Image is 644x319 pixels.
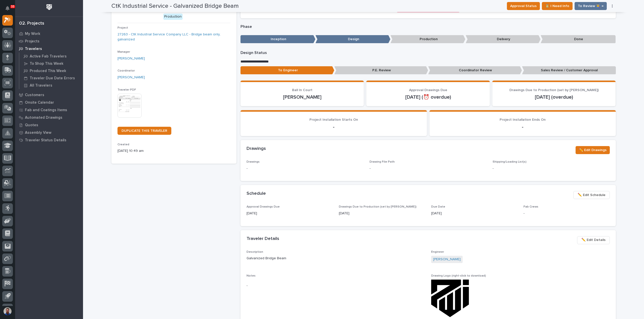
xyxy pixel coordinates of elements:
[573,191,610,199] button: ✏️ Edit Schedule
[15,114,83,121] a: Automated Drawings
[45,3,54,12] img: Workspace Logo
[2,3,13,14] button: Notifications
[25,47,42,51] p: Travelers
[522,66,616,75] p: Sales Review / Customer Approval
[542,2,573,10] button: ⏳ I Need Info
[576,146,610,154] button: ✏️ Edit Drawings
[2,306,13,316] button: users-avatar
[315,35,390,43] p: Design
[498,94,610,100] p: [DATE] (overdue)
[19,60,83,67] a: To Shop This Week
[111,3,239,10] h2: CtK Industrial Service - Galvanized Bridge Beam
[370,166,371,171] p: -
[247,191,266,197] h2: Schedule
[30,54,67,59] p: Active Fab Travelers
[25,100,54,105] p: Onsite Calendar
[25,39,39,44] p: Projects
[579,147,607,153] span: ✏️ Edit Drawings
[247,283,425,288] p: -
[509,88,599,92] span: Drawings Due to Production (set by [PERSON_NAME])
[15,99,83,106] a: Onsite Calendar
[25,108,67,112] p: Fab and Coatings Items
[30,76,75,81] p: Traveler Due Date Errors
[15,91,83,99] a: Customers
[117,127,171,135] a: DUPLICATE THIS TRAVELER
[493,166,610,171] p: -
[117,148,230,154] p: [DATE] 10:49 am
[15,129,83,136] a: Assembly View
[433,257,461,262] a: [PERSON_NAME]
[247,94,358,100] p: [PERSON_NAME]
[466,35,541,43] p: Delivery
[25,138,66,143] p: Traveler Status Details
[19,82,83,89] a: All Travelers
[117,56,145,61] a: [PERSON_NAME]
[247,211,333,216] p: [DATE]
[431,274,486,277] span: Drawing Logo (right-click to download)
[240,24,616,29] p: Phase
[25,115,62,120] p: Automated Drawings
[247,124,421,130] p: -
[372,94,484,100] p: [DATE] (⏰ overdue)
[15,136,83,144] a: Traveler Status Details
[117,26,128,29] span: Project
[25,93,44,97] p: Customers
[431,205,445,208] span: Due Date
[247,205,280,208] span: Approval Drawings Due
[25,32,40,36] p: My Work
[581,237,606,243] span: ✏️ Edit Details
[390,35,465,43] p: Production
[19,67,83,74] a: Produced This Week
[247,146,266,152] h2: Drawings
[431,250,444,253] span: Engineer
[25,123,38,127] p: Quotes
[370,160,395,163] span: Drawing File Path
[247,256,425,261] p: Galvanized Bridge Beam
[15,106,83,114] a: Fab and Coatings Items
[25,131,51,135] p: Assembly View
[117,32,230,42] a: 27263 - CtK Industrial Service Company LLC - Bridge beam only, galvanized
[577,236,610,244] button: ✏️ Edit Details
[524,205,538,208] span: Fab Crews
[247,250,263,253] span: Description
[117,75,145,80] a: [PERSON_NAME]
[524,211,610,216] p: -
[117,88,136,91] span: Traveler PDF
[510,3,537,9] span: Approval Status
[339,205,417,208] span: Drawings Due to Production (set by [PERSON_NAME])
[578,192,606,198] span: ✏️ Edit Schedule
[15,37,83,45] a: Projects
[30,83,52,88] p: All Travelers
[30,69,66,73] p: Produced This Week
[247,166,364,171] p: -
[11,5,14,8] p: 33
[117,50,130,53] span: Manager
[428,66,522,75] p: Coordinator Review
[19,21,44,26] div: 02. Projects
[19,75,83,82] a: Traveler Due Date Errors
[163,14,183,20] div: Production
[507,2,540,10] button: Approval Status
[247,274,256,277] span: Notes
[431,211,517,216] p: [DATE]
[334,66,428,75] p: P.E. Review
[19,53,83,60] a: Active Fab Travelers
[6,6,13,14] div: Notifications33
[431,280,469,317] img: GHuFStAdmHW63YaVhw2N7LLCivP6jlOX2vH-EgvGeWc
[339,211,425,216] p: [DATE]
[541,35,616,43] p: Done
[15,121,83,129] a: Quotes
[240,50,616,55] p: Design Status
[575,2,607,10] button: To Review 👨‍🏭 →
[240,66,334,75] p: To Engineer
[500,118,546,121] span: Project Installation Ends On
[292,88,312,92] span: Ball In Court
[435,124,610,130] p: -
[240,35,315,43] p: Inception
[117,69,135,72] span: Coordinator
[493,160,527,163] span: Shipping/Loading List(s)
[122,129,167,133] span: DUPLICATE THIS TRAVELER
[247,160,260,163] span: Drawings
[578,3,603,9] span: To Review 👨‍🏭 →
[30,61,63,66] p: To Shop This Week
